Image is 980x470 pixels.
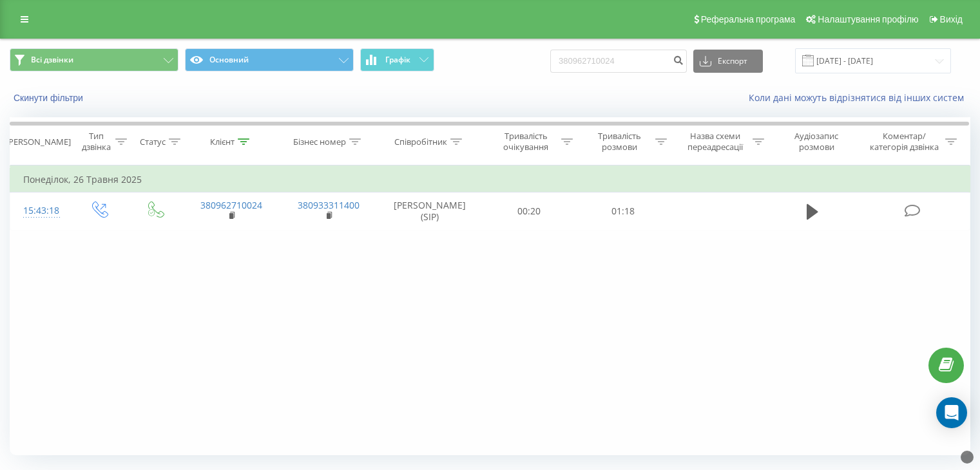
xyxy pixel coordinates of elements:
[779,131,854,153] div: Аудіозапис розмови
[936,397,967,428] div: Open Intercom Messenger
[360,48,434,71] button: Графік
[81,131,111,153] div: Тип дзвінка
[394,136,447,147] div: Співробітник
[483,193,576,230] td: 00:20
[10,48,178,71] button: Всі дзвінки
[200,199,262,211] a: 380962710024
[693,50,763,73] button: Експорт
[23,198,57,223] div: 15:43:18
[378,193,483,230] td: [PERSON_NAME] (SIP)
[867,131,942,153] div: Коментар/категорія дзвінка
[185,48,354,71] button: Основний
[31,55,73,65] span: Всі дзвінки
[701,14,796,24] span: Реферальна програма
[6,136,71,147] div: [PERSON_NAME]
[293,136,346,147] div: Бізнес номер
[588,131,652,153] div: Тривалість розмови
[576,193,669,230] td: 01:18
[10,92,90,104] button: Скинути фільтри
[961,451,974,464] div: What Font?
[210,136,235,147] div: Клієнт
[940,14,963,24] span: Вихід
[10,167,970,193] td: Понеділок, 26 Травня 2025
[749,91,970,104] a: Коли дані можуть відрізнятися вiд інших систем
[385,55,410,64] span: Графік
[682,131,749,153] div: Назва схеми переадресації
[818,14,918,24] span: Налаштування профілю
[550,50,687,73] input: Пошук за номером
[140,136,166,147] div: Статус
[494,131,559,153] div: Тривалість очікування
[298,199,360,211] a: 380933311400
